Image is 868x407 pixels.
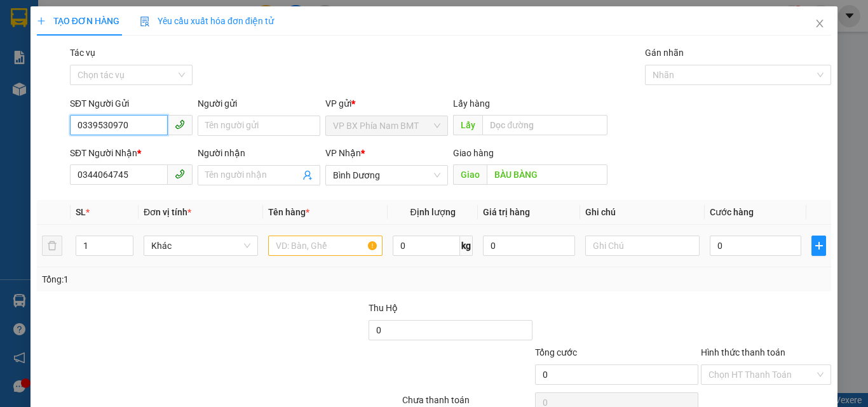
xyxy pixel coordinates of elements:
[140,16,274,26] span: Yêu cầu xuất hóa đơn điện tử
[701,347,785,357] label: Hình thức thanh toán
[460,236,473,256] span: kg
[535,347,577,357] span: Tổng cước
[333,166,440,185] span: Bình Dương
[37,16,119,26] span: TẠO ĐƠN HÀNG
[175,119,185,130] span: phone
[453,98,490,109] span: Lấy hàng
[198,97,320,110] div: Người gửi
[410,207,455,217] span: Định lượng
[483,236,574,256] input: 0
[42,272,336,286] div: Tổng: 1
[325,148,361,158] span: VP Nhận
[487,164,607,185] input: Dọc đường
[302,170,313,180] span: user-add
[268,236,383,256] input: VD: Bàn, Ghế
[151,236,250,255] span: Khác
[268,207,309,217] span: Tên hàng
[70,146,193,160] div: SĐT Người Nhận
[802,6,837,42] button: Close
[70,48,95,58] label: Tác vụ
[70,97,193,110] div: SĐT Người Gửi
[144,207,191,217] span: Đơn vị tính
[811,236,826,256] button: plus
[42,236,62,256] button: delete
[812,241,825,251] span: plus
[710,207,754,217] span: Cước hàng
[483,207,530,217] span: Giá trị hàng
[815,18,825,29] span: close
[140,17,150,27] img: icon
[333,116,440,135] span: VP BX Phía Nam BMT
[198,146,320,160] div: Người nhận
[175,169,185,179] span: phone
[76,207,86,217] span: SL
[580,200,705,225] th: Ghi chú
[37,17,46,25] span: plus
[325,97,448,110] div: VP gửi
[482,115,607,135] input: Dọc đường
[645,48,684,58] label: Gán nhãn
[453,148,494,158] span: Giao hàng
[369,303,398,313] span: Thu Hộ
[453,115,482,135] span: Lấy
[453,164,487,185] span: Giao
[585,236,700,256] input: Ghi Chú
